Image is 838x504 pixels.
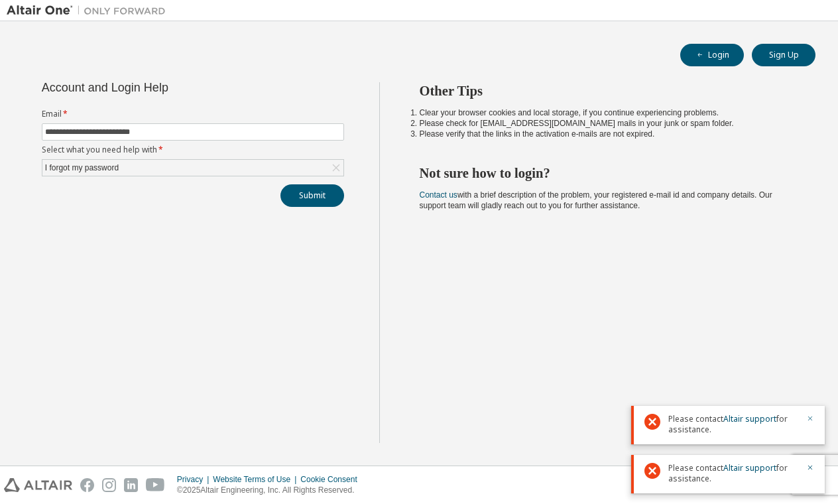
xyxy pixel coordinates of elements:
li: Clear your browser cookies and local storage, if you continue experiencing problems. [420,107,792,118]
label: Select what you need help with [42,145,344,155]
img: linkedin.svg [124,478,138,492]
span: Please contact for assistance. [668,463,798,484]
span: Please contact for assistance. [668,414,798,435]
a: Contact us [420,190,457,200]
button: Submit [280,184,344,207]
p: © 2025 Altair Engineering, Inc. All Rights Reserved. [177,485,365,496]
div: Account and Login Help [42,82,284,93]
button: Sign Up [752,44,815,66]
a: Altair support [723,413,776,424]
li: Please verify that the links in the activation e-mails are not expired. [420,129,792,139]
div: I forgot my password [42,160,343,176]
h2: Not sure how to login? [420,164,792,182]
img: facebook.svg [80,478,94,492]
div: Privacy [177,474,213,485]
div: Website Terms of Use [213,474,300,485]
img: youtube.svg [146,478,165,492]
button: Login [680,44,744,66]
img: instagram.svg [102,478,116,492]
a: Altair support [723,462,776,473]
img: altair_logo.svg [4,478,72,492]
span: with a brief description of the problem, your registered e-mail id and company details. Our suppo... [420,190,772,210]
img: Altair One [7,4,172,17]
div: Cookie Consent [300,474,365,485]
div: I forgot my password [43,160,121,175]
h2: Other Tips [420,82,792,99]
label: Email [42,109,344,119]
li: Please check for [EMAIL_ADDRESS][DOMAIN_NAME] mails in your junk or spam folder. [420,118,792,129]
